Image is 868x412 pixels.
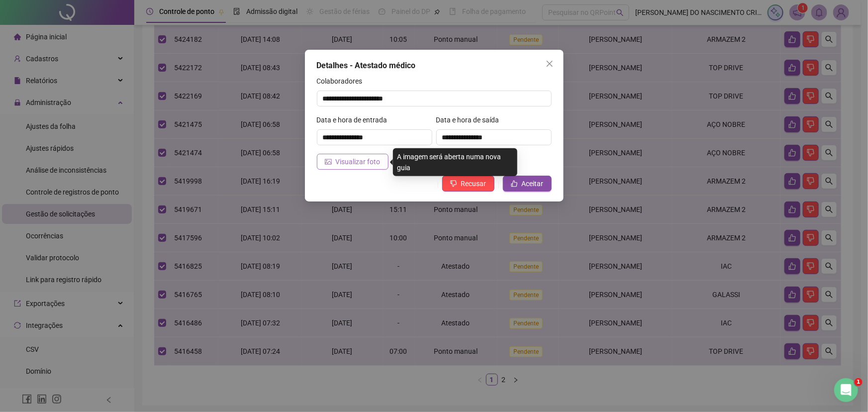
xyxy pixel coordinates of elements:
label: Data e hora de entrada [317,114,394,125]
span: close [546,60,554,68]
span: Aceitar [522,178,544,189]
div: Detalhes - Atestado médico [317,60,552,72]
button: Recusar [442,176,494,192]
label: Data e hora de saída [436,114,506,125]
button: Aceitar [503,176,552,192]
span: Visualizar foto [336,156,381,167]
div: A imagem será aberta numa nova guia [393,148,517,176]
button: Close [542,56,558,72]
span: like [511,180,518,187]
label: Colaboradores [317,76,369,87]
span: Recusar [461,178,486,189]
span: picture [325,158,332,165]
span: 1 [855,378,863,386]
iframe: Intercom live chat [834,378,858,402]
span: dislike [450,180,457,187]
button: Visualizar foto [317,154,388,170]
